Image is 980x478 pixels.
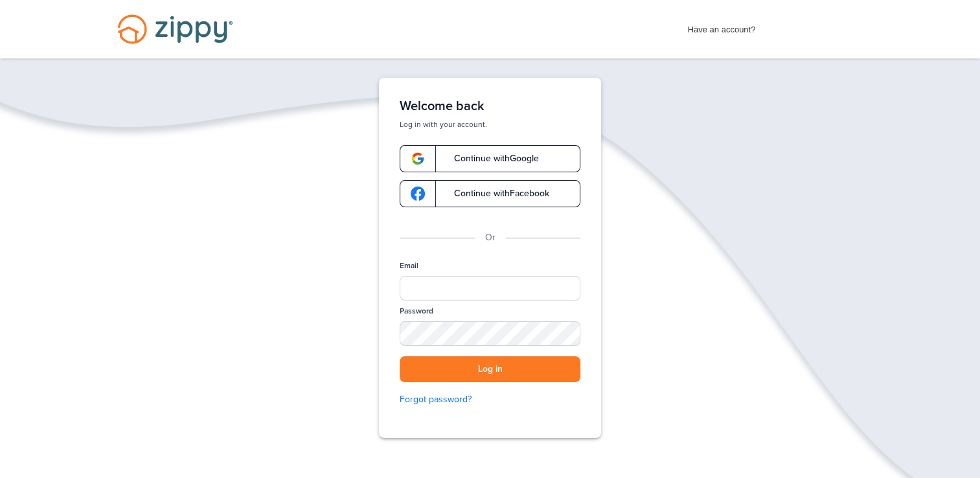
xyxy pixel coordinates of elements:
[400,276,580,301] input: Email
[400,119,580,130] p: Log in with your account.
[688,16,756,37] span: Have an account?
[441,189,549,198] span: Continue with Facebook
[400,321,580,346] input: Password
[400,393,580,407] a: Forgot password?
[400,98,580,114] h1: Welcome back
[400,260,418,271] label: Email
[400,356,580,383] button: Log in
[400,180,580,207] a: google-logoContinue withFacebook
[400,145,580,172] a: google-logoContinue withGoogle
[441,154,539,163] span: Continue with Google
[400,306,433,317] label: Password
[411,187,425,201] img: google-logo
[485,231,496,245] p: Or
[411,152,425,166] img: google-logo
